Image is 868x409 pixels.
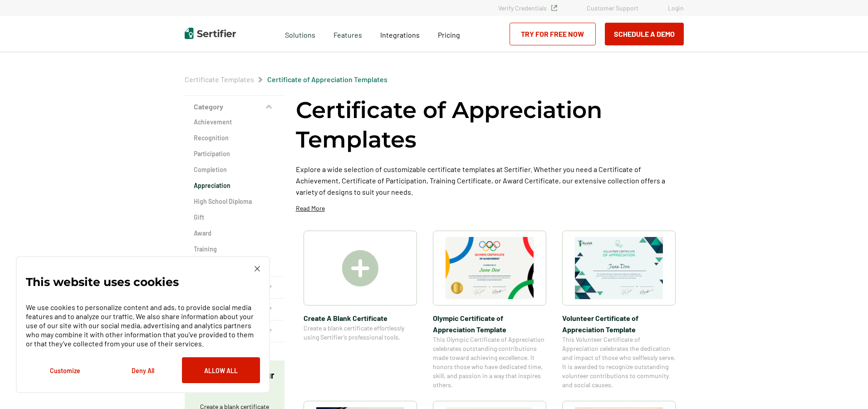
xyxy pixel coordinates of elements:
p: We use cookies to personalize content and ads, to provide social media features and to analyze ou... [26,303,260,348]
a: Olympic Certificate of Appreciation​ TemplateOlympic Certificate of Appreciation​ TemplateThis Ol... [433,231,546,389]
span: Olympic Certificate of Appreciation​ Template [433,312,546,335]
a: Pricing [438,28,460,39]
a: High School Diploma [194,197,275,206]
button: Allow All [182,357,260,383]
a: Appreciation [194,181,275,190]
a: Completion [194,165,275,174]
p: Explore a wide selection of customizable certificate templates at Sertifier. Whether you need a C... [296,163,684,197]
img: Cookie Popup Close [255,266,260,271]
img: Volunteer Certificate of Appreciation Template [575,237,663,299]
a: Participation [194,149,275,158]
img: Olympic Certificate of Appreciation​ Template [446,237,534,299]
p: Read More [296,204,325,213]
a: Achievement [194,118,275,127]
span: This Olympic Certificate of Appreciation celebrates outstanding contributions made toward achievi... [433,335,546,389]
a: Recognition [194,133,275,143]
a: Training [194,245,275,254]
a: Award [194,229,275,238]
h1: Certificate of Appreciation Templates [296,95,684,154]
div: Breadcrumb [185,75,387,84]
button: Deny All [104,357,182,383]
p: This website uses cookies [26,277,179,286]
a: Certificate of Appreciation Templates [267,75,387,84]
span: Volunteer Certificate of Appreciation Template [562,312,676,335]
a: Volunteer Certificate of Appreciation TemplateVolunteer Certificate of Appreciation TemplateThis ... [562,231,676,389]
a: Certificate Templates [185,75,254,84]
span: Create A Blank Certificate [304,312,417,324]
a: Try for Free Now [510,23,596,45]
a: Verify Credentials [498,4,557,12]
img: Create A Blank Certificate [342,250,378,286]
span: Create a blank certificate effortlessly using Sertifier’s professional tools. [304,324,417,342]
span: Solutions [285,28,315,39]
a: Gift [194,213,275,222]
span: Features [333,28,362,39]
button: Customize [26,357,104,383]
span: Certificate of Appreciation Templates [267,75,387,84]
a: Integrations [380,28,420,39]
span: Integrations [380,30,420,39]
img: Verified [551,5,557,11]
span: This Volunteer Certificate of Appreciation celebrates the dedication and impact of those who self... [562,335,676,389]
button: Schedule a Demo [605,23,684,45]
a: Login [668,4,684,12]
a: Customer Support [587,4,638,12]
div: Category [185,118,284,277]
span: Pricing [438,30,460,39]
button: Category [185,96,284,118]
span: Certificate Templates [185,75,254,84]
img: Sertifier | Digital Credentialing Platform [185,28,236,39]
